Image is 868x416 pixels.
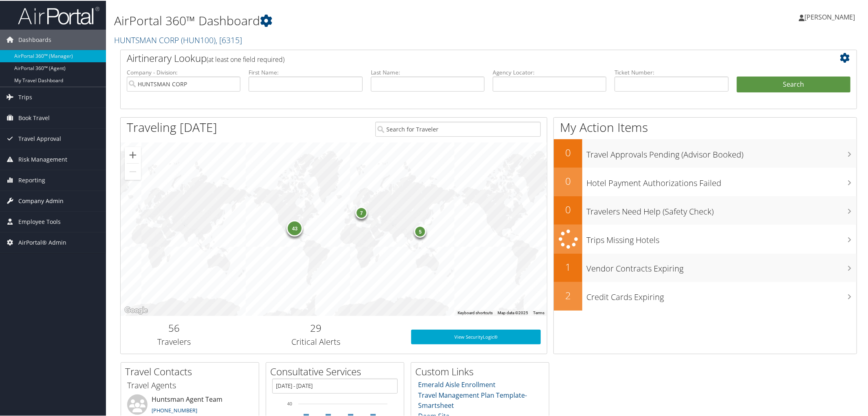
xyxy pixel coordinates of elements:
[114,34,242,45] a: HUNTSMAN CORP
[18,169,45,190] span: Reporting
[554,138,857,167] a: 0Travel Approvals Pending (Advisor Booked)
[533,310,544,314] a: Terms (opens in new tab)
[586,230,857,245] h3: Trips Missing Hotels
[125,364,259,378] h2: Travel Contacts
[414,225,427,237] div: 5
[498,310,528,314] span: Map data ©2025
[554,195,857,224] a: 0Travelers Need Help (Safety Check)
[270,364,404,378] h2: Consultative Services
[355,206,368,218] div: 7
[737,76,850,92] button: Search
[207,54,284,63] span: (at least one field required)
[18,128,61,148] span: Travel Approval
[18,5,99,24] img: airportal-logo.png
[127,50,789,64] h2: Airtinerary Lookup
[419,390,527,409] a: Travel Management Plan Template- Smartsheet
[125,146,141,162] button: Zoom in
[18,149,67,169] span: Risk Management
[804,12,855,21] span: [PERSON_NAME]
[586,258,857,274] h3: Vendor Contracts Expiring
[287,219,303,236] div: 43
[554,281,857,310] a: 2Credit Cards Expiring
[554,167,857,195] a: 0Hotel Payment Authorizations Failed
[127,335,221,347] h3: Travelers
[554,288,582,302] h2: 2
[127,379,253,390] h3: Travel Agents
[249,68,362,76] label: First Name:
[458,309,493,315] button: Keyboard shortcuts
[18,232,66,252] span: AirPortal® Admin
[586,173,857,188] h3: Hotel Payment Authorizations Failed
[554,118,857,135] h1: My Action Items
[125,163,141,179] button: Zoom out
[127,68,240,76] label: Company - Division:
[18,86,32,107] span: Trips
[554,224,857,253] a: Trips Missing Hotels
[371,68,485,76] label: Last Name:
[419,379,496,388] a: Emerald Aisle Enrollment
[554,259,582,273] h2: 1
[415,364,549,378] h2: Custom Links
[127,118,217,135] h1: Traveling [DATE]
[554,173,582,187] h2: 0
[152,406,197,413] a: [PHONE_NUMBER]
[18,190,64,210] span: Company Admin
[123,304,150,315] a: Open this area in Google Maps (opens a new window)
[554,202,582,216] h2: 0
[234,320,399,334] h2: 29
[18,211,61,231] span: Employee Tools
[554,145,582,159] h2: 0
[287,401,292,405] tspan: 40
[554,253,857,281] a: 1Vendor Contracts Expiring
[216,34,242,45] span: , [ 6315 ]
[375,121,541,136] input: Search for Traveler
[18,107,50,127] span: Book Travel
[123,304,150,315] img: Google
[234,335,399,347] h3: Critical Alerts
[114,11,613,28] h1: AirPortal 360™ Dashboard
[127,320,221,334] h2: 56
[799,4,863,28] a: [PERSON_NAME]
[586,144,857,160] h3: Travel Approvals Pending (Advisor Booked)
[615,68,728,76] label: Ticket Number:
[586,201,857,217] h3: Travelers Need Help (Safety Check)
[493,68,606,76] label: Agency Locator:
[586,287,857,302] h3: Credit Cards Expiring
[18,29,51,49] span: Dashboards
[181,34,216,45] span: ( HUN100 )
[411,329,541,344] a: View SecurityLogic®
